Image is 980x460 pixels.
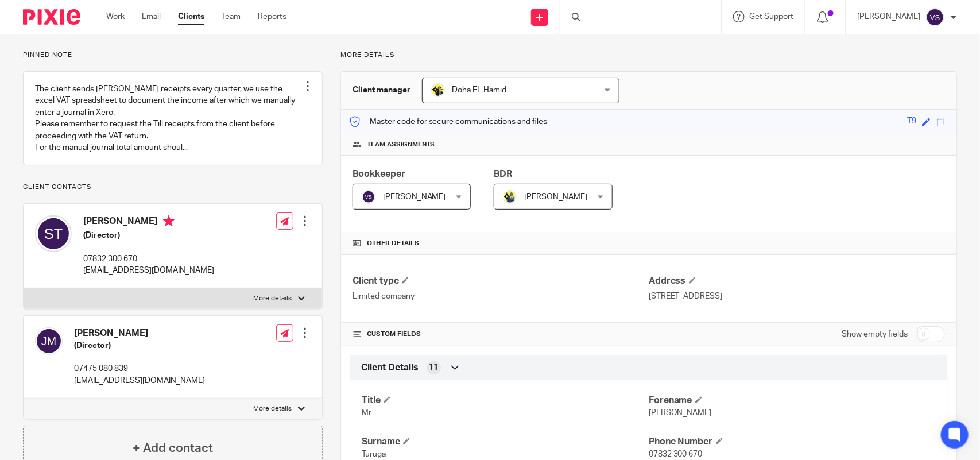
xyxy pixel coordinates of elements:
span: Other details [367,239,419,248]
span: Turuga [362,450,386,458]
h4: [PERSON_NAME] [83,215,214,230]
h4: CUSTOM FIELDS [353,330,649,339]
h4: Forename [649,395,936,407]
img: svg%3E [35,327,63,355]
span: BDR [494,169,512,179]
a: Email [142,11,161,22]
h3: Client manager [353,84,410,96]
h4: + Add contact [133,439,213,457]
h5: (Director) [74,340,205,351]
a: Reports [258,11,286,22]
p: [PERSON_NAME] [857,11,920,22]
p: Pinned note [23,51,323,60]
h4: Title [362,395,649,407]
p: More details [254,294,292,303]
h4: Phone Number [649,436,936,448]
h5: (Director) [83,230,214,241]
h4: Surname [362,436,649,448]
p: [EMAIL_ADDRESS][DOMAIN_NAME] [83,265,214,276]
span: Bookkeeper [353,169,405,179]
img: Doha-Starbridge.jpg [431,83,445,97]
p: 07832 300 670 [83,253,214,265]
a: Team [222,11,241,22]
p: Client contacts [23,183,323,192]
span: Doha EL Hamid [452,86,507,94]
a: Clients [178,11,204,22]
p: More details [254,404,292,413]
p: More details [340,51,957,60]
img: svg%3E [362,190,375,204]
a: Work [106,11,125,22]
h4: Client type [353,275,649,287]
p: [EMAIL_ADDRESS][DOMAIN_NAME] [74,375,205,386]
img: svg%3E [35,215,72,252]
img: Pixie [23,9,80,25]
span: [PERSON_NAME] [524,193,587,201]
span: 07832 300 670 [649,450,703,458]
label: Show empty fields [842,328,908,340]
span: [PERSON_NAME] [383,193,446,201]
p: Master code for secure communications and files [350,116,548,127]
span: Team assignments [367,140,435,149]
span: [PERSON_NAME] [649,409,712,417]
img: svg%3E [926,8,944,26]
span: Client Details [361,362,419,374]
div: T9 [907,115,916,129]
span: Mr [362,409,371,417]
p: [STREET_ADDRESS] [649,291,945,302]
img: Dennis-Starbridge.jpg [503,190,517,204]
span: 11 [429,362,439,373]
span: Get Support [749,13,793,21]
p: 07475 080 839 [74,363,205,374]
h4: Address [649,275,945,287]
p: Limited company [353,291,649,302]
i: Primary [163,215,175,227]
h4: [PERSON_NAME] [74,327,205,339]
